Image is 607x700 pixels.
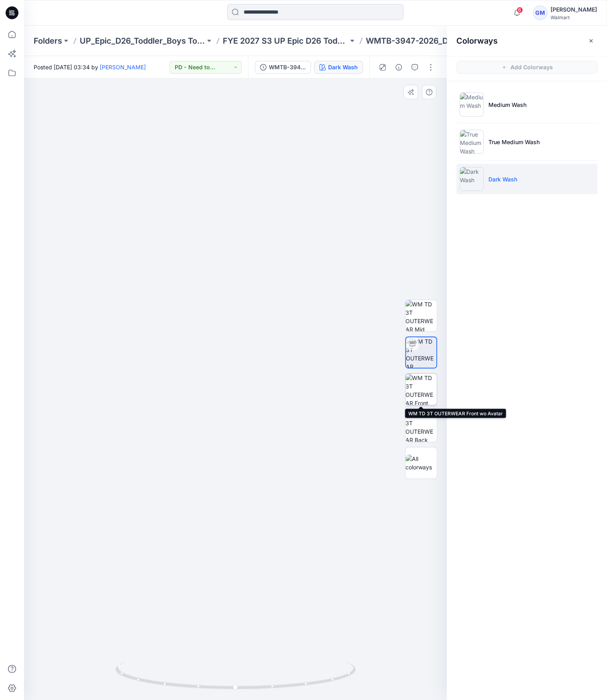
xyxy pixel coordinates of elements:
[34,63,146,71] span: Posted [DATE] 03:34 by
[223,35,348,46] a: FYE 2027 S3 UP Epic D26 Toddler Boy Tops & Bottoms
[366,35,491,46] p: WMTB-3947-2026_Denim Hooded Overshirt
[314,61,363,74] button: Dark Wash
[392,61,405,74] button: Details
[488,175,517,183] p: Dark Wash
[533,6,547,20] div: GM
[80,35,205,46] a: UP_Epic_D26_Toddler_Boys Tops & Bottoms
[460,93,484,117] img: Medium Wash
[405,410,437,442] img: WM TD 3T OUTERWEAR Back wo Avatar
[255,61,311,74] button: WMTB-3947-2026_Rev2_Denim Hooded Overshirt_Softsilver
[516,7,523,13] span: 6
[100,64,146,70] a: [PERSON_NAME]
[460,130,484,154] img: True Medium Wash
[34,35,62,46] a: Folders
[460,167,484,191] img: Dark Wash
[269,63,306,72] div: WMTB-3947-2026_Rev2_Denim Hooded Overshirt_Softsilver
[488,138,540,146] p: True Medium Wash
[488,101,526,109] p: Medium Wash
[551,5,597,14] div: [PERSON_NAME]
[405,455,437,471] img: All colorways
[551,14,597,20] div: Walmart
[405,300,437,331] img: WM TD 3T OUTERWEAR Mid Colorway wo Avatar
[456,36,498,46] h2: Colorways
[406,337,436,368] img: WM TD 3T OUTERWEAR Turntable with Avatar
[328,63,358,72] div: Dark Wash
[405,374,437,405] img: WM TD 3T OUTERWEAR Front wo Avatar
